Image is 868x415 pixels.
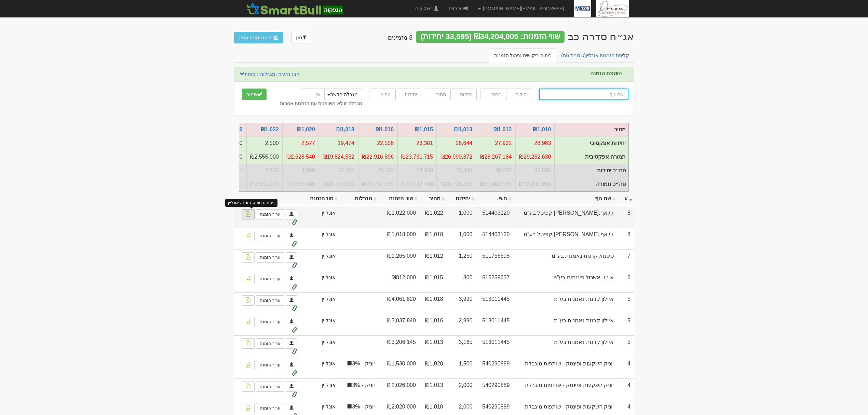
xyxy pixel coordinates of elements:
[419,271,447,292] td: ₪1,015
[246,164,283,177] td: סה״כ יחידות
[301,314,339,335] td: אונליין
[246,177,283,191] td: סה״כ תמורה
[437,164,476,177] td: סה״כ יחידות
[419,206,447,228] td: ₪1,022
[301,335,339,357] td: אונליין
[476,228,513,249] td: 514403120
[225,199,277,207] div: פתיחת טופס הזמנה אונליין
[617,357,634,378] td: 4
[515,136,555,150] td: יחידות אפקטיבי
[256,209,284,219] a: ערוך הזמנה
[515,164,555,177] td: סה״כ יחידות
[447,191,476,206] th: יחידות: activate to sort column ascending
[419,357,447,378] td: ₪1,020
[555,164,629,177] td: סה״כ יחידות
[513,292,617,314] td: איילון קרנות נאמנות בע"מ
[388,35,412,41] h4: 8 מזמינים
[437,136,476,150] td: יחידות אפקטיבי
[240,70,300,78] a: הצג הערה ומגבלות נוספות
[245,211,251,217] img: pdf-file-icon.png
[513,357,617,378] td: יוניק השקעות ופינטק - שותפות מוגבלת
[416,31,565,43] div: שווי הזמנות: ₪34,204,005 (33,595 יחידות)
[319,164,358,177] td: סה״כ יחידות
[617,335,634,357] td: 5
[617,292,634,314] td: 5
[533,126,551,132] a: ₪1,010
[256,360,284,370] a: ערוך הזמנה
[476,177,515,191] td: סה״כ תמורה
[301,357,339,378] td: אונליין
[283,177,319,191] td: סה״כ תמורה
[245,297,251,303] img: pdf-file-icon.png
[378,191,419,206] th: שווי הזמנה: activate to sort column ascending
[280,100,362,107] label: מגבלה זו לא משותפת עם הזמנות אחרות
[256,338,284,349] a: ערוך הזמנה
[556,48,635,63] a: קליטת הזמנות אונליין(0 ממתינות)
[555,150,629,164] td: תמורה אפקטיבית
[245,340,251,346] img: pdf-file-icon.png
[301,271,339,292] td: אונליין
[397,136,437,150] td: יחידות אפקטיבי
[447,378,476,400] td: 2,000
[234,32,283,43] button: כל ההזמנות הוזנו
[301,378,339,400] td: אונליין
[617,314,634,335] td: 5
[319,177,358,191] td: סה״כ תמורה
[617,378,634,400] td: 4
[343,360,375,368] span: יוניק - 3%
[617,206,634,228] td: 8
[447,292,476,314] td: 3,990
[476,164,515,177] td: סה״כ יחידות
[419,335,447,357] td: ₪1,013
[437,177,476,191] td: סה״כ תמורה
[480,89,506,100] input: מחיר
[256,252,284,263] a: ערוך הזמנה
[476,136,515,150] td: יחידות אפקטיבי
[447,271,476,292] td: 800
[225,126,243,132] a: ₪1,060
[419,191,447,206] th: מחיר: activate to sort column ascending
[358,177,397,191] td: סה״כ תמורה
[378,206,419,228] td: ₪1,022,000
[555,123,629,137] td: מחיר
[397,164,437,177] td: סה״כ יחידות
[590,70,622,77] label: הוספת הזמנה
[513,314,617,335] td: איילון קרנות נאמנות בע"מ
[397,177,437,191] td: סה״כ תמורה
[513,206,617,228] td: ג'י.אף.[PERSON_NAME] קפיטל בע"מ
[336,126,354,132] a: ₪1,018
[283,150,319,164] td: תמורה אפקטיבית
[245,384,251,389] img: pdf-file-icon.png
[561,53,586,58] span: (0 ממתינות)
[242,89,267,100] button: שמור
[245,276,251,281] img: pdf-file-icon.png
[291,32,311,43] a: סנן
[378,249,419,271] td: ₪1,265,000
[425,89,451,100] input: מחיר
[301,89,325,100] input: %
[256,231,284,241] a: ערוך הזמנה
[245,254,251,260] img: pdf-file-icon.png
[447,357,476,378] td: 1,500
[397,150,437,164] td: תמורה אפקטיבית
[513,271,617,292] td: א.נ.ו. אשכול פיננסים בע"מ
[323,89,362,100] button: מגבלה חדשה
[261,126,279,132] a: ₪1,022
[515,150,555,164] td: תמורה אפקטיבית
[419,314,447,335] td: ₪1,016
[476,191,513,206] th: ח.פ.: activate to sort column ascending
[617,271,634,292] td: 6
[447,206,476,228] td: 1,000
[476,271,513,292] td: 516259637
[301,191,339,206] th: סוג הזמנה: activate to sort column ascending
[419,378,447,400] td: ₪1,013
[555,177,629,191] td: סה״כ תמורה
[283,136,319,150] td: יחידות אפקטיבי
[301,228,339,249] td: אונליין
[301,206,339,228] td: אונליין
[476,314,513,335] td: 513011445
[297,126,315,132] a: ₪1,020
[343,403,375,411] span: יוניק - 3%
[451,89,477,100] input: יחידות
[256,403,284,413] a: ערוך הזמנה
